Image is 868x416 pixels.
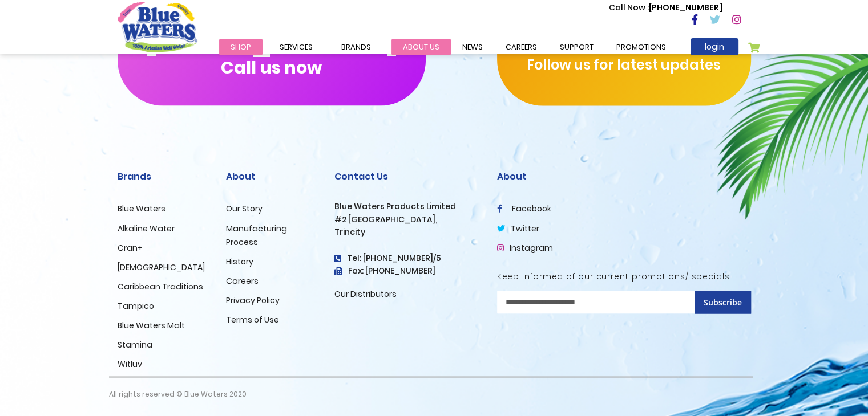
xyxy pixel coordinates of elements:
[231,42,251,52] span: Shop
[334,171,480,182] h2: Contact Us
[118,300,154,311] a: Tampico
[226,275,259,286] a: Careers
[497,271,751,281] h5: Keep informed of our current promotions/ specials
[334,288,397,299] a: Our Distributors
[118,280,203,292] a: Caribbean Traditions
[226,313,279,325] a: Terms of Use
[118,242,143,253] a: Cran+
[451,39,494,55] a: News
[221,64,322,71] span: Call us now
[334,253,480,263] h4: Tel: [PHONE_NUMBER]/5
[226,171,317,182] h2: About
[118,358,142,369] a: Witluv
[494,39,548,55] a: careers
[695,291,751,313] button: Subscribe
[280,42,313,52] span: Services
[605,39,677,55] a: Promotions
[691,38,738,55] a: login
[226,294,280,305] a: Privacy Policy
[118,261,205,272] a: [DEMOGRAPHIC_DATA]
[497,171,751,182] h2: About
[226,222,287,247] a: Manufacturing Process
[704,296,742,307] span: Subscribe
[118,319,185,331] a: Blue Waters Malt
[497,222,539,234] a: twitter
[334,202,480,211] h3: Blue Waters Products Limited
[334,227,480,236] h3: Trincity
[334,214,480,224] h3: #2 [GEOGRAPHIC_DATA],
[118,203,165,214] a: Blue Waters
[118,338,152,350] a: Stamina
[548,39,605,55] a: support
[118,222,175,234] a: Alkaline Water
[109,377,247,410] p: All rights reserved © Blue Waters 2020
[226,255,253,267] a: History
[497,242,553,253] a: Instagram
[118,171,209,182] h2: Brands
[609,2,649,13] span: Call Now :
[609,2,722,14] p: [PHONE_NUMBER]
[391,39,451,55] a: about us
[341,42,371,52] span: Brands
[226,203,263,214] a: Our Story
[334,266,480,275] h3: Fax: [PHONE_NUMBER]
[497,203,551,214] a: facebook
[497,55,751,75] p: Follow us for latest updates
[118,2,197,52] a: store logo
